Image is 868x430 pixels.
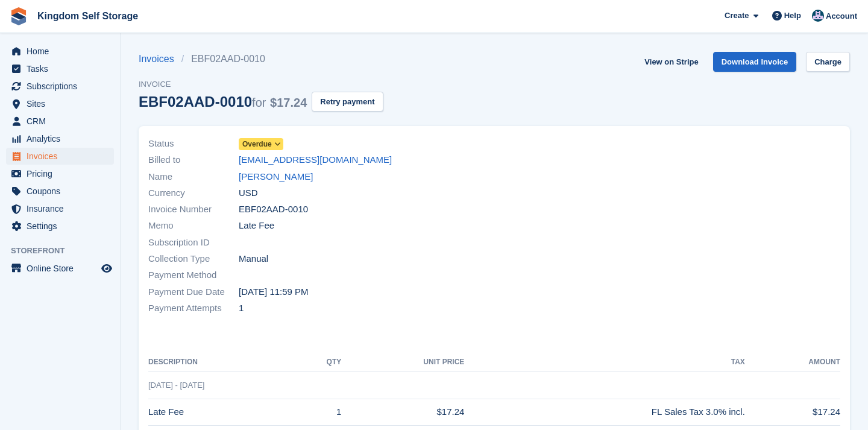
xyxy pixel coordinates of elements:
a: Download Invoice [713,52,797,72]
span: Subscription ID [148,236,239,250]
div: FL Sales Tax 3.0% incl. [464,405,744,419]
th: Tax [464,353,744,372]
span: for [252,96,266,109]
span: Currency [148,186,239,200]
span: Tasks [27,60,99,77]
th: QTY [297,353,341,372]
span: Invoice Number [148,203,239,217]
span: Create [725,10,749,22]
div: EBF02AAD-0010 [139,93,307,110]
span: Status [148,137,239,151]
span: USD [239,186,258,200]
span: Payment Attempts [148,302,239,315]
a: View on Stripe [640,52,703,72]
img: Bradley Werlin [812,10,824,22]
span: Manual [239,252,268,266]
td: $17.24 [745,399,840,426]
th: Amount [745,353,840,372]
a: [PERSON_NAME] [239,170,313,184]
a: menu [6,60,114,77]
a: menu [6,165,114,182]
a: menu [6,43,114,60]
span: Settings [27,218,99,235]
a: Invoices [139,52,181,66]
span: Analytics [27,130,99,147]
a: menu [6,218,114,235]
span: Sites [27,95,99,112]
th: Description [148,353,297,372]
span: Late Fee [239,219,274,233]
a: menu [6,113,114,130]
a: menu [6,260,114,277]
span: Overdue [242,139,272,150]
a: menu [6,95,114,112]
td: Late Fee [148,399,297,426]
span: Name [148,170,239,184]
span: CRM [27,113,99,130]
span: Help [784,10,801,22]
a: menu [6,78,114,95]
span: Billed to [148,153,239,167]
span: EBF02AAD-0010 [239,203,308,217]
time: 2025-08-14 03:59:59 UTC [239,285,309,299]
a: menu [6,200,114,217]
span: Online Store [27,260,99,277]
span: Invoices [27,148,99,165]
span: Subscriptions [27,78,99,95]
span: Home [27,43,99,60]
img: stora-icon-8386f47178a22dfd0bd8f6a31ec36ba5ce8667c1dd55bd0f319d3a0aa187defe.svg [10,7,28,25]
a: menu [6,183,114,200]
a: Kingdom Self Storage [33,6,143,26]
span: Insurance [27,200,99,217]
a: menu [6,130,114,147]
a: Preview store [99,261,114,276]
th: Unit Price [341,353,464,372]
td: 1 [297,399,341,426]
span: 1 [239,302,244,315]
span: Pricing [27,165,99,182]
span: Invoice [139,78,383,90]
span: Storefront [11,245,120,257]
td: $17.24 [341,399,464,426]
a: menu [6,148,114,165]
nav: breadcrumbs [139,52,383,66]
a: [EMAIL_ADDRESS][DOMAIN_NAME] [239,153,392,167]
span: Payment Due Date [148,285,239,299]
span: Collection Type [148,252,239,266]
span: $17.24 [270,96,307,109]
a: Charge [806,52,850,72]
span: Account [826,10,857,22]
span: Memo [148,219,239,233]
span: Payment Method [148,268,239,282]
button: Retry payment [312,92,383,112]
span: Coupons [27,183,99,200]
a: Overdue [239,137,283,151]
span: [DATE] - [DATE] [148,381,204,390]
